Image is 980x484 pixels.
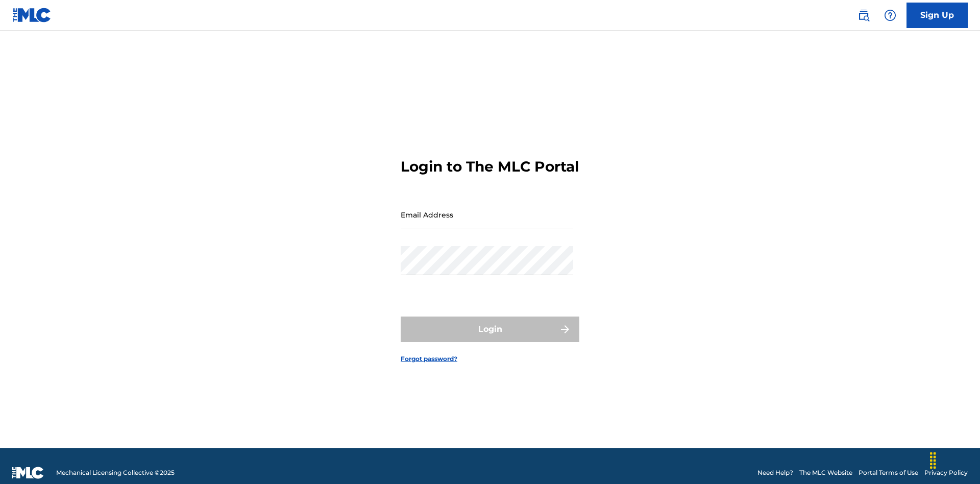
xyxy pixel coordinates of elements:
a: Privacy Policy [924,468,968,477]
iframe: Chat Widget [929,435,980,484]
a: Sign Up [906,3,968,28]
a: Forgot password? [401,354,457,364]
img: search [857,9,870,21]
div: Drag [925,445,941,476]
a: Need Help? [757,468,793,477]
img: help [884,9,896,21]
img: logo [12,467,44,479]
a: The MLC Website [799,468,852,477]
a: Public Search [853,5,874,26]
div: Help [880,5,900,26]
span: Mechanical Licensing Collective © 2025 [56,468,175,477]
a: Portal Terms of Use [859,468,918,477]
h3: Login to The MLC Portal [401,158,579,176]
img: MLC Logo [12,8,52,22]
